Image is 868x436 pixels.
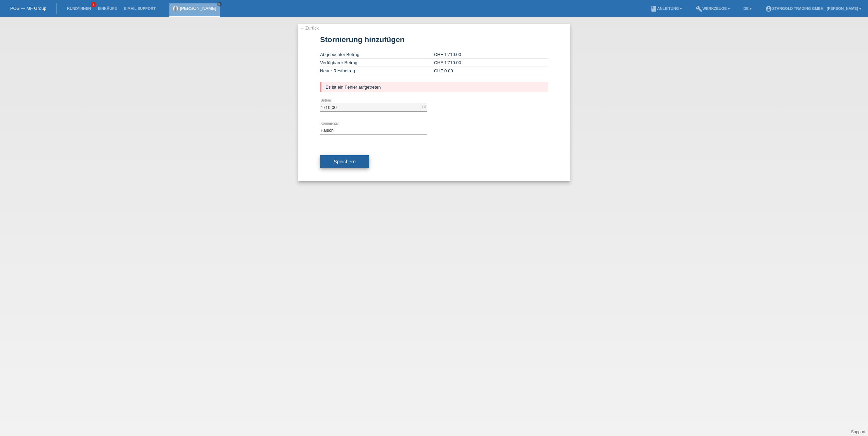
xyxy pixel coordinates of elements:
td: Abgebuchter Betrag [320,51,434,59]
a: bookAnleitung ▾ [647,6,685,11]
span: Speichern [334,159,355,164]
span: CHF 0.00 [434,68,453,73]
a: Einkäufe [94,6,120,11]
button: Speichern [320,155,369,168]
span: CHF 1'710.00 [434,52,461,57]
td: Verfügbarer Betrag [320,59,434,67]
i: book [650,5,657,12]
td: Neuer Restbetrag [320,67,434,75]
a: buildWerkzeuge ▾ [692,6,733,11]
div: CHF [419,105,427,109]
a: close [217,2,222,6]
div: Es ist ein Fehler aufgetreten [320,82,548,92]
i: account_circle [765,5,772,12]
a: [PERSON_NAME] [180,6,216,11]
a: POS — MF Group [10,6,46,11]
h1: Stornierung hinzufügen [320,35,548,44]
a: ← Zurück [300,25,319,31]
a: Kund*innen [64,6,94,11]
i: build [696,5,702,12]
span: CHF 1'710.00 [434,60,461,65]
a: DE ▾ [740,6,755,11]
i: close [218,2,221,6]
a: Support [851,430,865,434]
span: 7 [91,2,96,7]
a: account_circleStargold Trading GmbH - [PERSON_NAME] ▾ [762,6,865,11]
a: E-Mail Support [120,6,159,11]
